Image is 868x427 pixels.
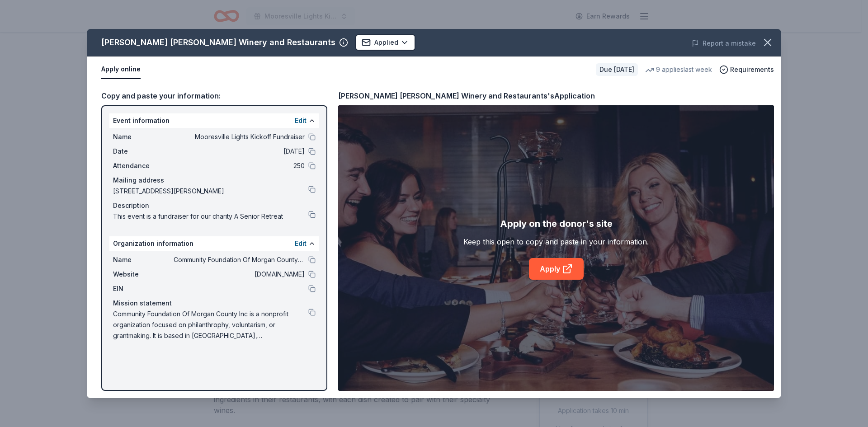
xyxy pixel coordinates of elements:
[295,238,307,249] button: Edit
[113,283,174,294] span: EIN
[719,64,774,75] button: Requirements
[113,175,316,186] div: Mailing address
[113,269,174,280] span: Website
[113,309,308,341] span: Community Foundation Of Morgan County Inc is a nonprofit organization focused on philanthrophy, v...
[101,35,335,50] div: [PERSON_NAME] [PERSON_NAME] Winery and Restaurants
[113,254,174,265] span: Name
[529,258,584,280] a: Apply
[113,146,174,157] span: Date
[295,115,307,126] button: Edit
[174,269,305,280] span: [DOMAIN_NAME]
[174,160,305,171] span: 250
[692,38,756,49] button: Report a mistake
[374,37,398,48] span: Applied
[113,298,316,309] div: Mission statement
[109,113,319,128] div: Event information
[113,200,316,211] div: Description
[596,63,638,76] div: Due [DATE]
[500,216,613,231] div: Apply on the donor's site
[174,254,305,265] span: Community Foundation Of Morgan County Inc
[355,34,415,51] button: Applied
[645,64,712,75] div: 9 applies last week
[113,131,174,142] span: Name
[101,60,141,79] button: Apply online
[101,90,327,102] div: Copy and paste your information:
[113,186,308,197] span: [STREET_ADDRESS][PERSON_NAME]
[463,236,649,247] div: Keep this open to copy and paste in your information.
[174,131,305,142] span: Mooresville Lights Kickoff Fundraiser
[109,236,319,251] div: Organization information
[174,146,305,157] span: [DATE]
[113,160,174,171] span: Attendance
[338,90,595,102] div: [PERSON_NAME] [PERSON_NAME] Winery and Restaurants's Application
[113,211,308,222] span: This event is a fundraiser for our charity A Senior Retreat
[730,64,774,75] span: Requirements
